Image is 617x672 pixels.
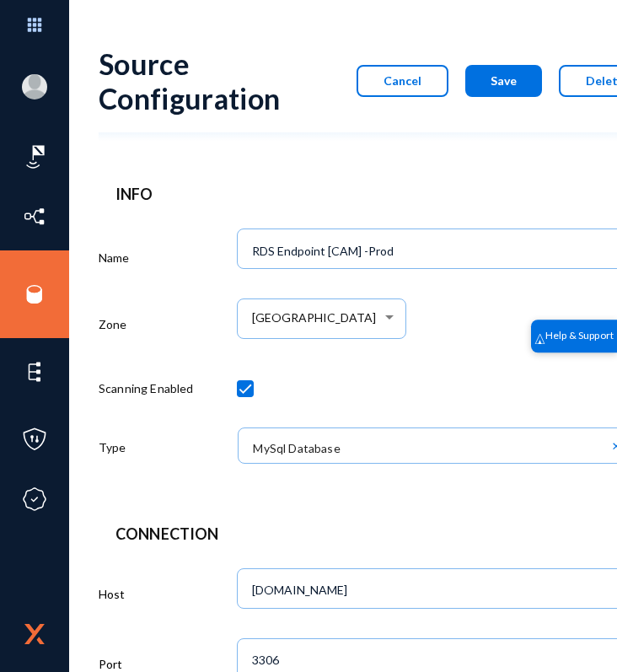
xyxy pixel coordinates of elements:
img: blank-profile-picture.png [22,74,47,99]
img: app launcher [9,7,60,43]
img: icon-sources.svg [22,282,47,307]
span: Cancel [384,73,421,88]
div: Source Configuration [99,46,298,116]
button: Cancel [357,65,448,97]
img: icon-compliance.svg [22,487,47,512]
img: icon-risk-sonar.svg [22,144,47,169]
label: Type [99,438,126,456]
img: icon-elements.svg [22,359,47,384]
span: Save [491,73,517,88]
img: icon-inventory.svg [22,204,47,229]
label: Scanning Enabled [99,379,194,397]
label: Name [99,249,130,266]
img: icon-policies.svg [22,427,47,452]
label: Zone [99,315,127,333]
img: help_support.svg [534,333,545,344]
label: Host [99,585,126,603]
button: Save [465,65,542,97]
span: [GEOGRAPHIC_DATA] [252,311,376,325]
div: Help & Support [531,320,617,352]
